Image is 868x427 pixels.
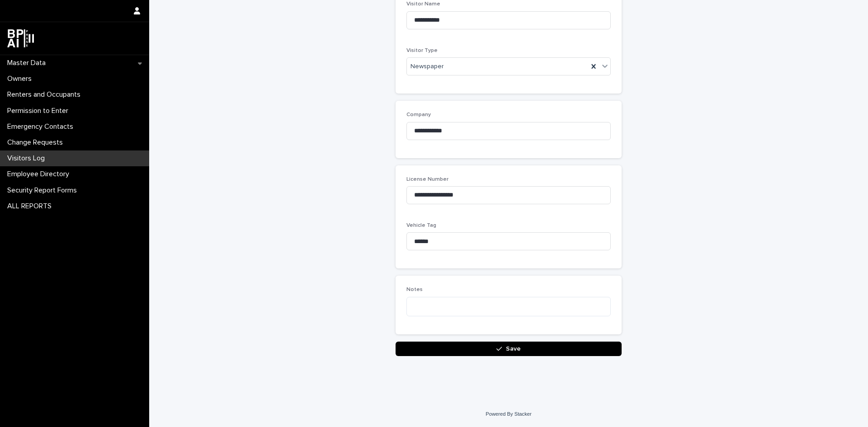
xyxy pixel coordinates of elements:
p: Security Report Forms [4,186,84,195]
span: Notes [406,287,423,292]
span: Newspaper [410,62,444,71]
span: Company [406,112,431,117]
p: Renters and Occupants [4,90,88,99]
span: Save [506,346,521,352]
p: Owners [4,75,39,83]
img: dwgmcNfxSF6WIOOXiGgu [7,29,34,47]
a: Powered By Stacker [486,411,531,417]
p: Visitors Log [4,154,52,163]
span: Visitor Type [406,48,438,53]
button: Save [396,342,622,356]
span: Visitor Name [406,1,440,7]
p: Permission to Enter [4,107,75,115]
p: Master Data [4,59,53,67]
span: Vehicle Tag [406,223,436,228]
p: Change Requests [4,138,70,147]
p: Employee Directory [4,170,76,178]
p: Emergency Contacts [4,122,80,131]
span: License Number [406,177,448,182]
p: ALL REPORTS [4,202,59,211]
